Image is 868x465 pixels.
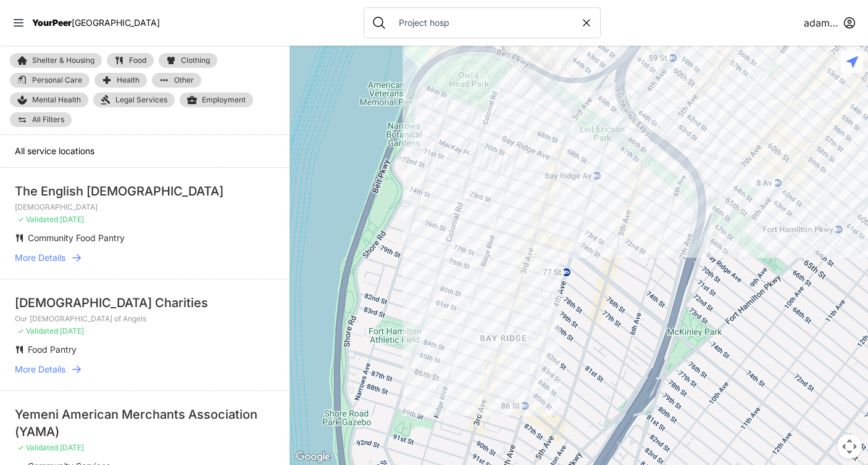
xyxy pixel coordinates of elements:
span: YourPeer [32,17,72,28]
span: All Filters [32,116,64,123]
a: All Filters [10,112,72,127]
span: Health [117,76,140,84]
span: ✓ Validated [17,326,58,335]
p: [DEMOGRAPHIC_DATA] [15,202,275,212]
a: Mental Health [10,93,88,107]
span: [DATE] [60,443,84,452]
span: Shelter & Housing [32,57,94,64]
span: More Details [15,363,65,376]
div: The English [DEMOGRAPHIC_DATA] [15,183,275,200]
span: Legal Services [115,95,167,105]
span: ✓ Validated [17,443,58,452]
span: More Details [15,252,65,264]
span: Food [129,57,146,64]
a: More Details [15,363,275,376]
a: Health [94,73,147,88]
span: [DATE] [60,326,84,335]
a: Clothing [159,53,217,68]
p: Our [DEMOGRAPHIC_DATA] of Angels [15,314,275,324]
a: Legal Services [93,93,175,107]
span: adamabard [804,15,838,30]
a: Employment [180,93,253,107]
input: Search [391,17,580,29]
span: [GEOGRAPHIC_DATA] [72,17,160,28]
a: Open this area in Google Maps (opens a new window) [293,449,333,465]
img: Google [293,449,333,465]
span: Personal Care [32,76,82,84]
button: adamabard [804,15,856,30]
div: [DEMOGRAPHIC_DATA] Charities [15,294,275,311]
a: Shelter & Housing [10,53,102,68]
span: Food Pantry [28,344,77,355]
span: Clothing [181,57,210,64]
a: Personal Care [10,73,90,88]
span: [DATE] [60,215,84,224]
button: Map camera controls [837,434,862,459]
span: All service locations [15,146,94,156]
a: Food [107,53,154,68]
a: Other [152,73,201,88]
a: More Details [15,252,275,264]
span: Employment [202,95,246,105]
span: Mental Health [32,95,81,105]
a: YourPeer[GEOGRAPHIC_DATA] [32,19,160,27]
span: Community Food Pantry [28,232,125,243]
span: ✓ Validated [17,215,58,224]
span: Other [174,76,194,84]
div: Yemeni American Merchants Association (YAMA) [15,406,275,440]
